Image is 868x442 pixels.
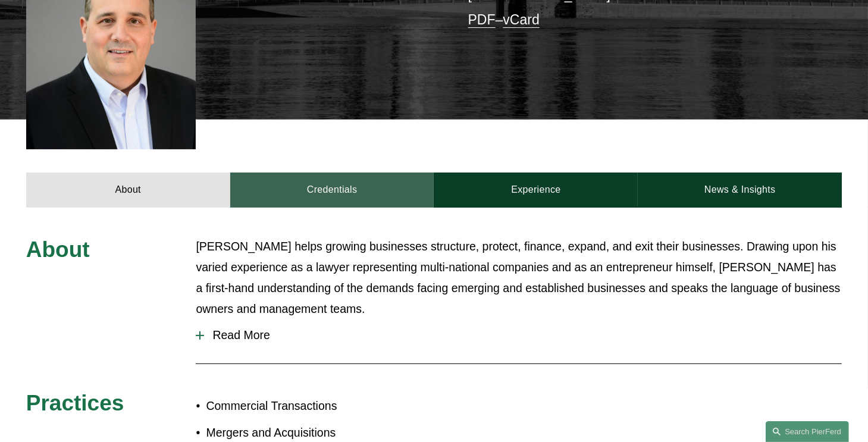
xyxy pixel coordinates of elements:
[503,12,539,27] a: vCard
[434,173,638,208] a: Experience
[26,391,124,415] span: Practices
[26,237,90,262] span: About
[468,12,496,27] a: PDF
[766,421,849,442] a: Search this site
[204,328,842,342] span: Read More
[196,236,842,319] p: [PERSON_NAME] helps growing businesses structure, protect, finance, expand, and exit their busine...
[206,396,434,416] p: Commercial Transactions
[26,173,230,208] a: About
[196,319,842,351] button: Read More
[230,173,434,208] a: Credentials
[638,173,842,208] a: News & Insights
